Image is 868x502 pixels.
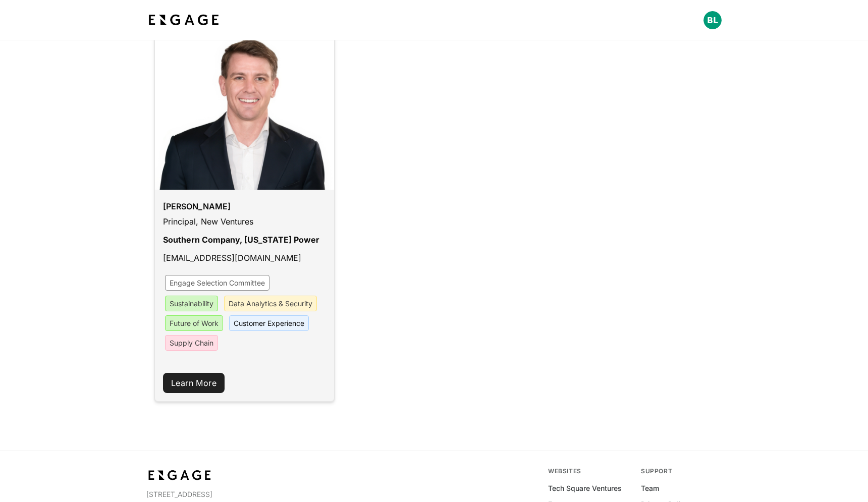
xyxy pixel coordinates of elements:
span: Sustainability [170,299,213,308]
p: Southern Company, [US_STATE] Power [163,234,319,252]
div: Support [641,467,722,475]
img: bdf1fb74-1727-4ba0-a5bd-bc74ae9fc70b.jpeg [146,11,221,29]
img: Profile picture of Belsasar Lepe [703,11,722,29]
h3: [PERSON_NAME] [163,202,231,215]
button: Open profile menu [703,11,722,29]
span: Future of Work [170,319,219,327]
img: bdf1fb74-1727-4ba0-a5bd-bc74ae9fc70b.jpeg [146,467,213,483]
a: Learn More [163,373,225,393]
a: Tech Square Ventures [548,483,622,493]
p: Principal, New Ventures [163,215,253,234]
a: Team [641,483,659,493]
div: Websites [548,467,629,475]
p: [EMAIL_ADDRESS][DOMAIN_NAME] [163,252,301,270]
span: Supply Chain [170,339,213,347]
span: Customer Experience [234,319,304,327]
span: Engage Selection Committee [170,278,265,287]
p: [STREET_ADDRESS] [146,489,321,499]
span: Data Analytics & Security [229,299,312,308]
